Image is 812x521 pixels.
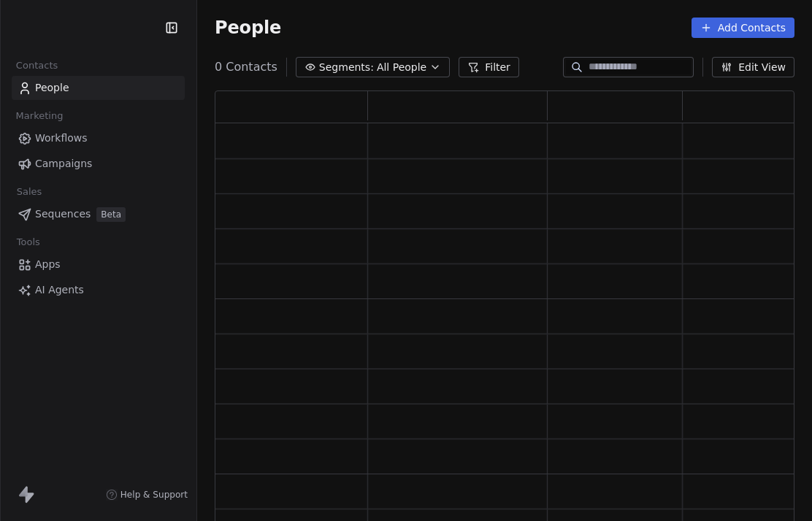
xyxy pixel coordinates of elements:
[12,152,185,176] a: Campaigns
[215,58,277,76] span: 0 Contacts
[35,131,88,146] span: Workflows
[712,57,794,77] button: Edit View
[9,55,64,77] span: Contacts
[319,60,374,75] span: Segments:
[215,17,281,39] span: People
[10,231,46,253] span: Tools
[377,60,426,75] span: All People
[12,76,185,100] a: People
[10,181,48,203] span: Sales
[35,207,91,222] span: Sequences
[35,156,92,171] span: Campaigns
[12,126,185,150] a: Workflows
[35,257,61,272] span: Apps
[106,489,188,501] a: Help & Support
[12,278,185,302] a: AI Agents
[692,18,794,38] button: Add Contacts
[120,489,188,501] span: Help & Support
[459,57,519,77] button: Filter
[12,252,185,277] a: Apps
[96,207,126,222] span: Beta
[9,105,69,127] span: Marketing
[12,202,185,226] a: SequencesBeta
[35,282,84,298] span: AI Agents
[35,80,69,96] span: People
